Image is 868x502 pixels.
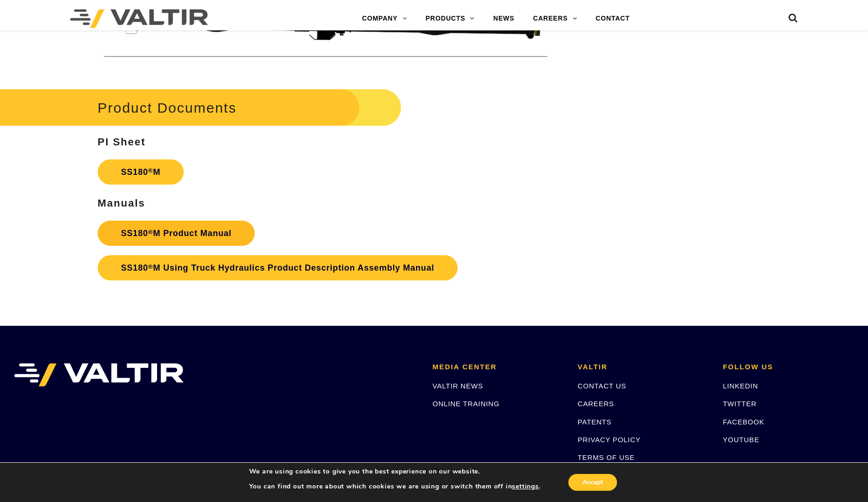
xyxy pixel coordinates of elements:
[249,467,541,476] p: We are using cookies to give you the best experience on our website.
[432,363,564,371] h2: MEDIA CENTER
[98,255,458,280] a: SS180®M Using Truck Hydraulics Product Description Assembly Manual
[148,167,153,174] sup: ®
[723,418,764,426] a: FACEBOOK
[98,197,145,209] strong: Manuals
[723,436,759,444] a: YOUTUBE
[568,474,617,491] button: Accept
[723,382,758,390] a: LINKEDIN
[512,482,538,491] button: settings
[484,9,524,28] a: NEWS
[249,482,541,491] p: You can find out more about which cookies we are using or switch them off in .
[98,136,146,148] strong: PI Sheet
[723,400,756,408] a: TWITTER
[432,400,499,408] a: ONLINE TRAINING
[586,9,639,28] a: CONTACT
[148,229,153,236] sup: ®
[70,9,208,28] img: Valtir
[98,159,184,185] a: SS180®M
[578,453,635,461] a: TERMS OF USE
[524,9,586,28] a: CAREERS
[578,400,614,408] a: CAREERS
[14,363,184,387] img: VALTIR
[416,9,484,28] a: PRODUCTS
[723,363,854,371] h2: FOLLOW US
[148,263,153,270] sup: ®
[578,436,641,444] a: PRIVACY POLICY
[578,418,612,426] a: PATENTS
[578,382,626,390] a: CONTACT US
[578,363,709,371] h2: VALTIR
[98,221,255,246] a: SS180®M Product Manual
[432,382,483,390] a: VALTIR NEWS
[353,9,416,28] a: COMPANY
